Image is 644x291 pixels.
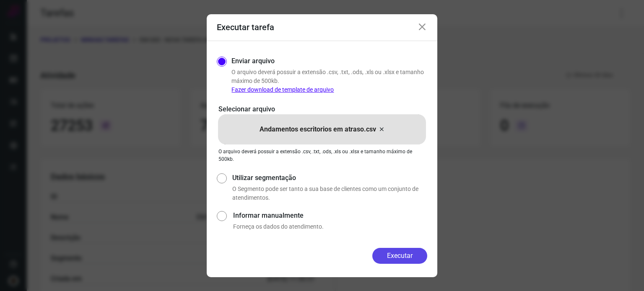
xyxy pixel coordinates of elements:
button: Executar [372,248,427,264]
p: O arquivo deverá possuir a extensão .csv, .txt, .ods, .xls ou .xlsx e tamanho máximo de 500kb. [218,148,426,163]
a: Fazer download de template de arquivo [231,86,334,93]
p: O Segmento pode ser tanto a sua base de clientes como um conjunto de atendimentos. [232,185,427,202]
label: Utilizar segmentação [232,173,427,183]
p: Selecionar arquivo [218,104,426,114]
label: Informar manualmente [233,211,427,221]
p: O arquivo deverá possuir a extensão .csv, .txt, .ods, .xls ou .xlsx e tamanho máximo de 500kb. [231,68,427,94]
h3: Executar tarefa [217,22,274,32]
p: Forneça os dados do atendimento. [233,222,427,231]
p: Andamentos escritorios em atraso.csv [260,124,376,134]
label: Enviar arquivo [231,56,275,66]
